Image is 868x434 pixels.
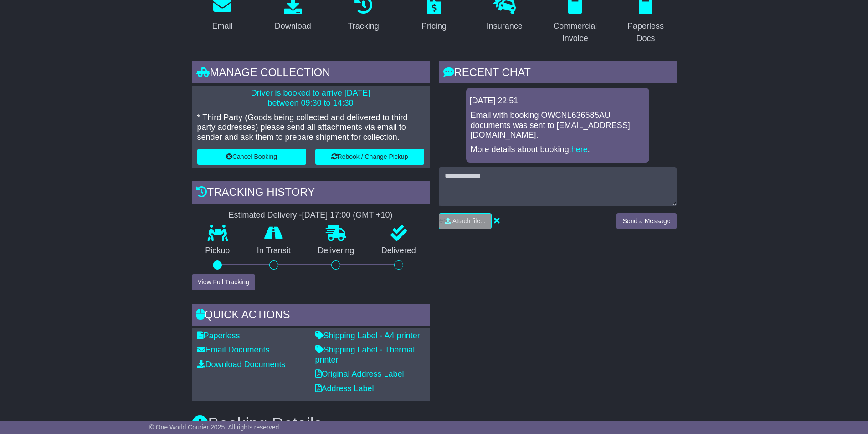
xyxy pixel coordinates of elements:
div: Paperless Docs [621,20,671,45]
a: Shipping Label - A4 printer [315,331,420,340]
p: Delivered [368,246,430,256]
div: Insurance [487,20,523,32]
button: Send a Message [616,213,676,229]
div: Pricing [421,20,447,32]
p: Pickup [192,246,244,256]
div: Commercial Invoice [550,20,600,45]
a: Shipping Label - Thermal printer [315,345,415,364]
div: Quick Actions [192,304,430,328]
p: In Transit [243,246,304,256]
p: Driver is booked to arrive [DATE] between 09:30 to 14:30 [197,88,424,108]
div: RECENT CHAT [439,61,677,86]
button: Cancel Booking [197,149,306,165]
p: * Third Party (Goods being collected and delivered to third party addresses) please send all atta... [197,113,424,143]
a: Paperless [197,331,240,340]
div: Email [212,20,232,32]
div: Download [275,20,311,32]
h3: Booking Details [192,415,677,433]
div: Tracking history [192,181,430,206]
div: Estimated Delivery - [192,210,430,220]
button: View Full Tracking [192,274,255,290]
button: Rebook / Change Pickup [315,149,424,165]
a: here [571,145,588,154]
div: [DATE] 17:00 (GMT +10) [302,210,393,220]
p: Delivering [304,246,368,256]
div: [DATE] 22:51 [470,96,646,106]
a: Download Documents [197,360,286,369]
a: Address Label [315,384,374,393]
p: More details about booking: . [471,145,645,155]
div: Tracking [348,20,379,32]
a: Email Documents [197,345,270,354]
p: Email with booking OWCNL636585AU documents was sent to [EMAIL_ADDRESS][DOMAIN_NAME]. [471,111,645,140]
div: Manage collection [192,61,430,86]
a: Original Address Label [315,369,404,378]
span: © One World Courier 2025. All rights reserved. [149,424,281,431]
